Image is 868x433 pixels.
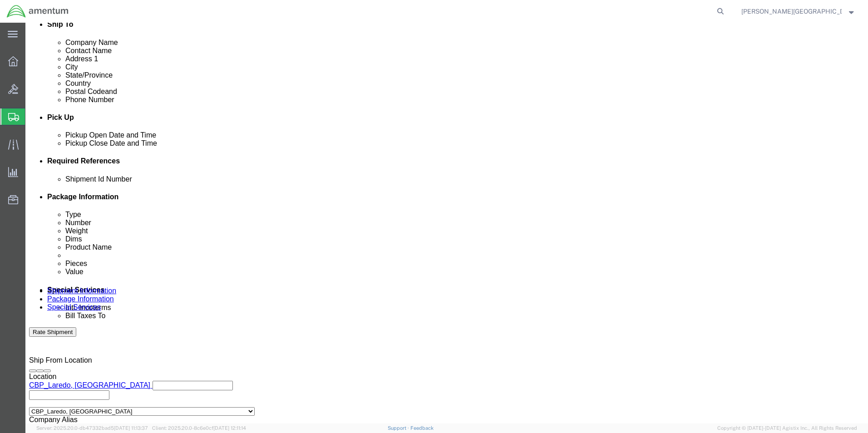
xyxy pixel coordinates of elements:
a: Support [388,425,410,431]
span: Client: 2025.20.0-8c6e0cf [152,425,246,431]
span: ROMAN TRUJILLO [741,6,842,16]
iframe: FS Legacy Container [25,23,868,423]
span: Server: 2025.20.0-db47332bad5 [36,425,148,431]
span: [DATE] 11:13:37 [114,425,148,431]
span: [DATE] 12:11:14 [213,425,246,431]
img: logo [6,5,69,18]
button: [PERSON_NAME][GEOGRAPHIC_DATA] [741,6,855,17]
a: Feedback [410,425,434,431]
span: Copyright © [DATE]-[DATE] Agistix Inc., All Rights Reserved [717,424,857,432]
